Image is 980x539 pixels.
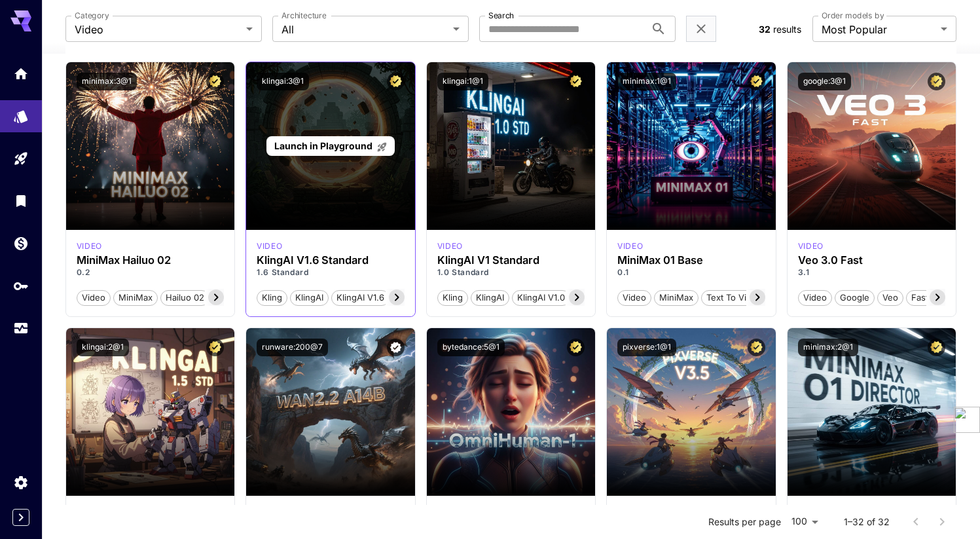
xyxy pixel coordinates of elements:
[798,240,824,252] div: google_veo_3_fast
[206,339,224,356] button: Certified Model – Vetted for best performance and includes a commercial license.
[471,289,509,306] button: KlingAI
[161,291,209,305] span: Hailuo 02
[257,73,309,90] button: klingai:3@1
[655,291,698,305] span: MiniMax
[437,267,585,278] p: 1.0 Standard
[274,140,372,151] span: Launch in Playground
[77,254,224,267] h3: MiniMax Hailuo 02
[799,291,831,305] span: Video
[471,291,509,305] span: KlingAI
[113,289,158,306] button: MiniMax
[257,240,282,252] p: video
[617,240,643,252] p: video
[617,289,651,306] button: Video
[798,254,945,267] h3: Veo 3.0 Fast
[708,515,781,529] p: Results per page
[907,291,933,305] span: Fast
[437,240,463,252] div: klingai_1_0_std
[13,151,29,167] div: Playground
[77,339,129,356] button: klingai:2@1
[257,289,287,306] button: Kling
[928,73,945,90] button: Certified Model – Vetted for best performance and includes a commercial license.
[693,21,709,37] button: Clear filters (1)
[798,267,945,278] p: 3.1
[822,22,935,37] span: Most Popular
[835,291,874,305] span: Google
[77,291,110,305] span: Video
[77,240,102,252] p: video
[387,73,405,90] button: Certified Model – Vetted for best performance and includes a commercial license.
[13,104,29,121] div: Models
[617,73,676,90] button: minimax:1@1
[437,73,488,90] button: klingai:1@1
[257,254,404,267] h3: KlingAI V1.6 Standard
[877,289,903,306] button: Veo
[954,407,980,433] img: side-widget.svg
[257,339,328,356] button: runware:200@7
[75,22,241,37] span: Video
[437,289,468,306] button: Kling
[437,339,505,356] button: bytedance:5@1
[773,24,801,35] span: results
[567,73,585,90] button: Certified Model – Vetted for best performance and includes a commercial license.
[13,278,29,294] div: API Keys
[906,289,934,306] button: Fast
[266,136,394,157] a: Launch in Playground
[748,73,765,90] button: Certified Model – Vetted for best performance and includes a commercial license.
[160,289,209,306] button: Hailuo 02
[331,289,390,306] button: KlingAI v1.6
[13,474,29,491] div: Settings
[332,291,389,305] span: KlingAI v1.6
[387,339,405,356] button: Verified working
[77,240,102,252] div: minimax_hailuo_02
[654,289,699,306] button: MiniMax
[77,267,224,278] p: 0.2
[281,10,326,21] label: Architecture
[928,339,945,356] button: Certified Model – Vetted for best performance and includes a commercial license.
[617,240,643,252] div: minimax_01_base
[759,24,771,35] span: 32
[77,289,111,306] button: Video
[13,320,29,337] div: Usage
[206,73,224,90] button: Certified Model – Vetted for best performance and includes a commercial license.
[786,512,823,531] div: 100
[291,291,328,305] span: KlingAI
[567,339,585,356] button: Certified Model – Vetted for best performance and includes a commercial license.
[798,73,851,90] button: google:3@1
[257,291,287,305] span: Kling
[77,73,137,90] button: minimax:3@1
[702,291,767,305] span: Text To Video
[701,289,767,306] button: Text To Video
[617,254,765,267] h3: MiniMax 01 Base
[290,289,329,306] button: KlingAI
[257,240,282,252] div: klingai_1_6_std
[281,22,448,37] span: All
[844,515,890,529] p: 1–32 of 32
[13,65,29,82] div: Home
[617,267,765,278] p: 0.1
[822,10,884,21] label: Order models by
[437,254,585,267] h3: KlingAI V1 Standard
[835,289,875,306] button: Google
[512,289,570,306] button: KlingAI v1.0
[748,339,765,356] button: Certified Model – Vetted for best performance and includes a commercial license.
[75,10,109,21] label: Category
[798,289,832,306] button: Video
[878,291,903,305] span: Veo
[257,267,404,278] p: 1.6 Standard
[12,509,29,526] button: Expand sidebar
[798,240,824,252] p: video
[798,339,858,356] button: minimax:2@1
[13,235,29,251] div: Wallet
[618,291,651,305] span: Video
[438,291,467,305] span: Kling
[513,291,570,305] span: KlingAI v1.0
[437,240,463,252] p: video
[114,291,157,305] span: MiniMax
